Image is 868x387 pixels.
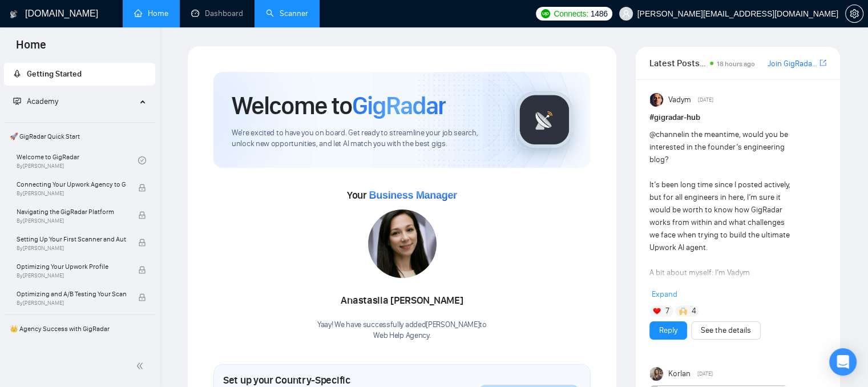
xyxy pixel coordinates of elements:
button: setting [845,5,863,23]
span: Vadym [668,94,691,106]
span: 🚀 GigRadar Quick Start [5,125,154,148]
span: export [819,58,826,67]
a: homeHome [134,9,168,18]
span: Your [347,189,457,201]
span: By [PERSON_NAME] [17,272,126,279]
span: By [PERSON_NAME] [17,245,126,252]
span: lock [138,184,146,192]
img: ❤️ [653,307,661,315]
span: Korlan [668,368,690,380]
div: Open Intercom Messenger [829,348,857,376]
h1: # gigradar-hub [649,111,826,124]
span: setting [846,9,863,18]
img: logo [10,5,18,23]
span: Optimizing Your Upwork Profile [17,261,126,272]
img: 1706116703718-multi-26.jpg [368,209,437,278]
span: Home [7,37,55,61]
span: rocket [13,70,21,78]
span: lock [138,239,146,247]
a: Welcome to GigRadarBy[PERSON_NAME] [17,148,138,173]
div: Anastasiia [PERSON_NAME] [317,291,487,311]
span: By [PERSON_NAME] [17,190,126,197]
span: lock [138,266,146,274]
span: lock [138,211,146,219]
span: 4 [691,305,696,317]
img: upwork-logo.png [541,9,550,18]
span: We're excited to have you on board. Get ready to streamline your job search, unlock new opportuni... [232,128,497,150]
span: Connecting Your Upwork Agency to GigRadar [17,179,126,190]
span: 1486 [591,7,608,20]
img: Vadym [650,93,664,107]
div: Yaay! We have successfully added [PERSON_NAME] to [317,320,487,341]
span: double-left [136,360,147,372]
a: 1️⃣ Start Here [17,340,138,365]
span: Getting Started [27,69,82,79]
span: Connects: [554,7,588,20]
span: 7 [665,305,669,317]
a: See the details [701,324,751,337]
span: By [PERSON_NAME] [17,300,126,307]
span: Business Manager [369,190,457,201]
span: Latest Posts from the GigRadar Community [649,56,706,70]
span: Optimizing and A/B Testing Your Scanner for Better Results [17,288,126,300]
span: GigRadar [352,90,446,121]
span: check-circle [138,156,146,164]
a: export [819,58,826,68]
span: fund-projection-screen [13,97,21,105]
a: Join GigRadar Slack Community [768,58,817,70]
span: [DATE] [697,369,713,379]
img: 🙌 [679,307,687,315]
span: Academy [27,96,58,106]
a: Reply [659,324,677,337]
span: [DATE] [698,95,713,105]
span: 18 hours ago [717,60,755,68]
span: Academy [13,96,58,106]
li: Getting Started [4,63,155,86]
span: By [PERSON_NAME] [17,217,126,224]
h1: Welcome to [232,90,446,121]
button: See the details [691,321,761,340]
span: lock [138,293,146,301]
button: Reply [649,321,687,340]
img: gigradar-logo.png [516,91,573,148]
a: dashboardDashboard [191,9,243,18]
img: Korlan [650,367,664,381]
a: searchScanner [266,9,308,18]
span: 👑 Agency Success with GigRadar [5,317,154,340]
span: Setting Up Your First Scanner and Auto-Bidder [17,233,126,245]
p: Web Help Agency . [317,330,487,341]
span: Navigating the GigRadar Platform [17,206,126,217]
span: @channel [649,130,683,139]
span: user [622,10,630,18]
a: setting [845,9,863,18]
span: Expand [652,289,677,299]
